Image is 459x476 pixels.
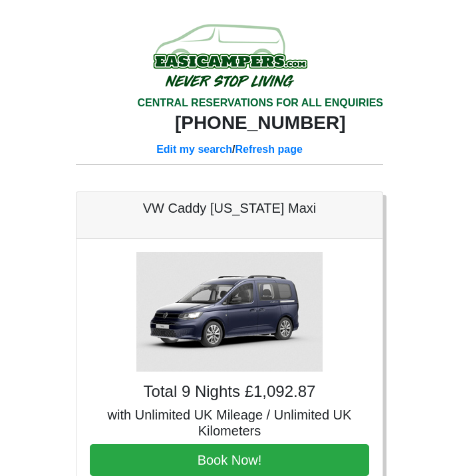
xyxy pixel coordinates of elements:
[90,407,369,439] h5: with Unlimited UK Mileage / Unlimited UK Kilometers
[90,444,369,476] button: Book Now!
[137,95,383,111] div: CENTRAL RESERVATIONS FOR ALL ENQUIRIES
[137,111,383,135] div: [PHONE_NUMBER]
[136,252,323,372] img: VW Caddy California Maxi
[90,382,369,402] h4: Total 9 Nights £1,092.87
[156,144,232,155] a: Edit my search
[103,19,356,92] img: campers-checkout-logo.png
[235,144,302,155] a: Refresh page
[90,200,369,216] h5: VW Caddy [US_STATE] Maxi
[156,144,303,155] b: /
